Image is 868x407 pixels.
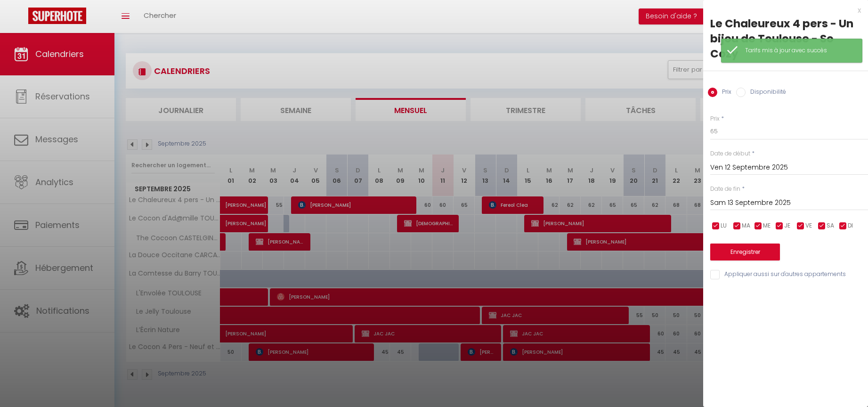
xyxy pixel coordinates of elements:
label: Disponibilité [746,88,786,98]
label: Date de début [710,149,750,158]
label: Prix [717,88,731,98]
button: Enregistrer [710,244,780,260]
span: JE [784,221,790,230]
span: DI [848,221,853,230]
div: Tarifs mis à jour avec succès [745,46,852,55]
button: Ouvrir le widget de chat LiveChat [8,4,36,32]
label: Prix [710,114,720,123]
div: Le Chaleureux 4 pers - Un bijou de Toulouse - So Cozy [710,16,861,61]
span: SA [827,221,834,230]
span: MA [742,221,750,230]
span: VE [805,221,812,230]
label: Date de fin [710,185,740,194]
div: x [703,5,861,16]
span: LU [721,221,727,230]
span: ME [763,221,771,230]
